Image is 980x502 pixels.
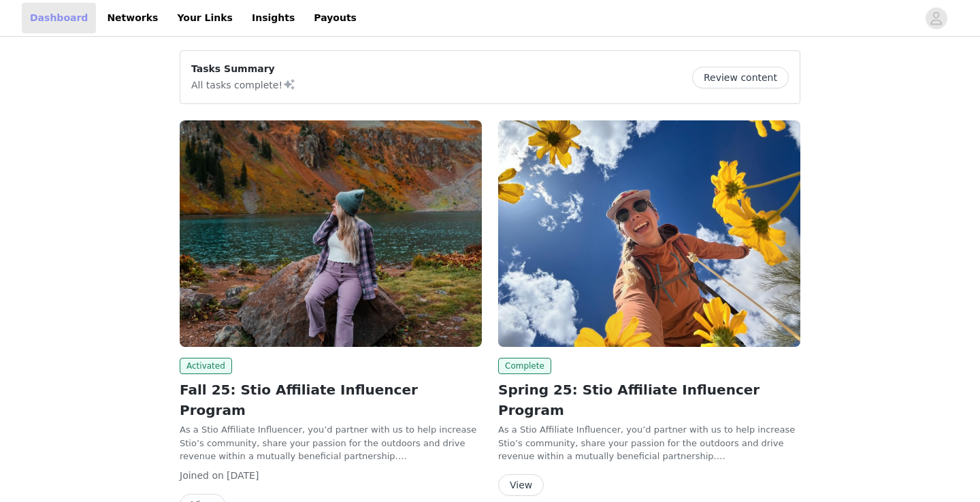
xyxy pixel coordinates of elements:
[498,358,551,374] span: Complete
[498,120,800,347] img: Stio
[191,76,296,93] p: All tasks complete!
[180,358,232,374] span: Activated
[498,474,544,496] button: View
[191,62,296,76] p: Tasks Summary
[498,423,800,463] p: As a Stio Affiliate Influencer, you’d partner with us to help increase Stio’s community, share yo...
[498,380,800,420] h2: Spring 25: Stio Affiliate Influencer Program
[244,3,303,33] a: Insights
[169,3,241,33] a: Your Links
[180,380,482,420] h2: Fall 25: Stio Affiliate Influencer Program
[306,3,365,33] a: Payouts
[180,423,482,463] p: As a Stio Affiliate Influencer, you’d partner with us to help increase Stio’s community, share yo...
[180,120,482,347] img: Stio
[930,7,943,29] div: avatar
[227,470,259,481] span: [DATE]
[498,480,544,490] a: View
[99,3,166,33] a: Networks
[180,470,224,481] span: Joined on
[692,67,789,88] button: Review content
[22,3,96,33] a: Dashboard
